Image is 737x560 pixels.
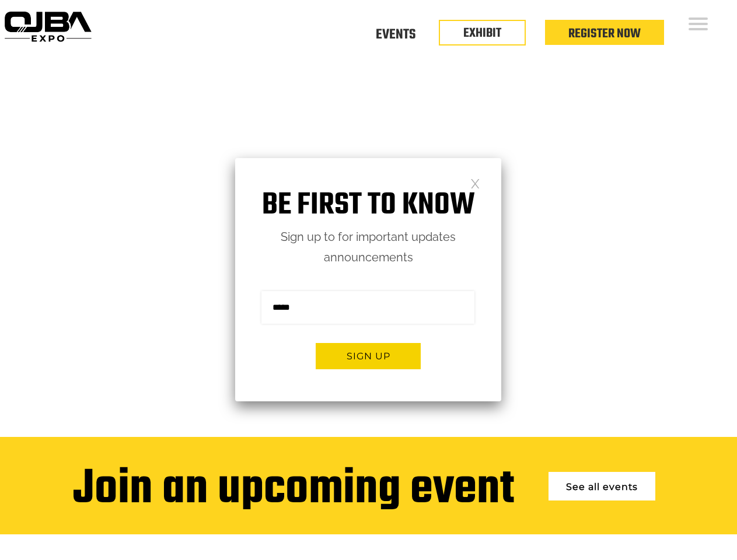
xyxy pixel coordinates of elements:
[549,472,655,501] a: See all events
[73,463,514,517] div: Join an upcoming event
[235,227,501,268] p: Sign up to for important updates announcements
[463,23,501,43] a: EXHIBIT
[470,178,480,188] a: Close
[316,343,421,369] button: Sign up
[235,187,501,224] h1: Be first to know
[568,24,641,44] a: Register Now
